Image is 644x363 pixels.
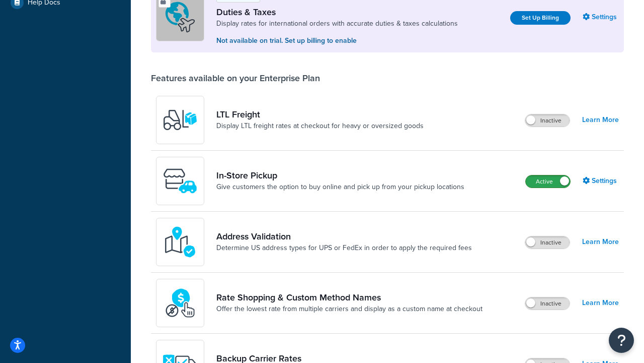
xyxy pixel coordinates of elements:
[583,174,619,188] a: Settings
[582,235,619,249] a: Learn More
[163,163,198,199] img: wfgcfpwTIucLEAAAAASUVORK5CYII=
[216,7,458,18] a: Duties & Taxes
[583,10,619,24] a: Settings
[525,297,570,310] label: Inactive
[216,304,482,314] a: Offer the lowest rate from multiple carriers and display as a custom name at checkout
[216,109,424,120] a: LTL Freight
[216,35,458,46] p: Not available on trial. Set up billing to enable
[163,224,198,260] img: kIG8fy0lQAAAABJRU5ErkJggg==
[216,182,464,192] a: Give customers the option to buy online and pick up from your pickup locations
[151,73,320,84] div: Features available on your Enterprise Plan
[216,243,472,253] a: Determine US address types for UPS or FedEx in order to apply the required fees
[525,114,570,127] label: Inactive
[582,113,619,127] a: Learn More
[525,236,570,249] label: Inactive
[216,292,482,303] a: Rate Shopping & Custom Method Names
[163,285,198,321] img: icon-duo-feat-rate-shopping-ecdd8bed.png
[216,170,464,181] a: In-Store Pickup
[216,19,458,29] a: Display rates for international orders with accurate duties & taxes calculations
[526,175,570,188] label: Active
[216,121,424,131] a: Display LTL freight rates at checkout for heavy or oversized goods
[510,11,571,25] a: Set Up Billing
[216,231,472,242] a: Address Validation
[163,102,198,138] img: y79ZsPf0fXUFUhFXDzUgf+ktZg5F2+ohG75+v3d2s1D9TjoU8PiyCIluIjV41seZevKCRuEjTPPOKHJsQcmKCXGdfprl3L4q7...
[582,296,619,310] a: Learn More
[609,328,634,353] button: Open Resource Center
